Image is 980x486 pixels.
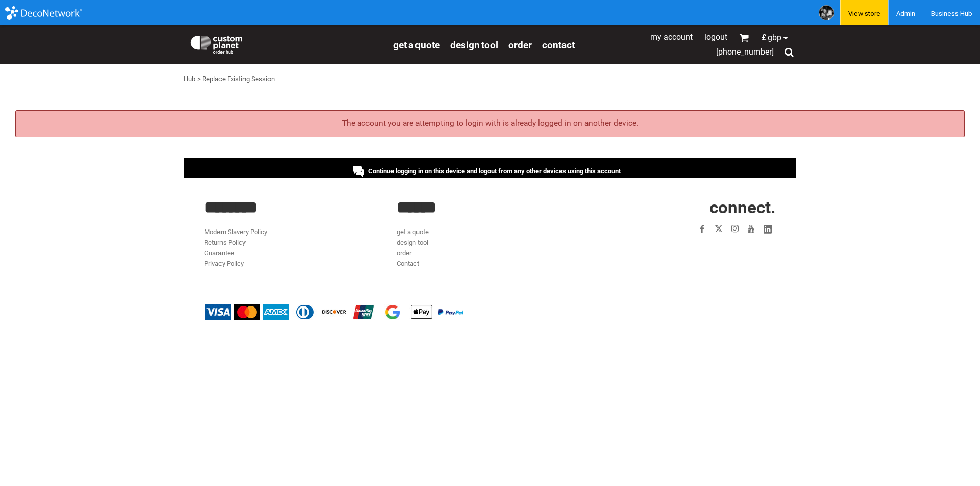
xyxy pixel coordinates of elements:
img: Discover [322,304,347,320]
a: order [397,249,411,257]
img: Custom Planet [189,33,244,54]
span: design tool [450,39,498,51]
div: Replace Existing Session [202,74,275,85]
img: Visa [205,304,231,320]
a: order [508,39,532,50]
img: Mastercard [234,304,260,320]
a: Returns Policy [204,239,246,246]
a: design tool [450,39,498,50]
div: The account you are attempting to login with is already logged in on another device. [15,110,965,137]
span: £ [762,34,768,42]
a: Logout [704,32,727,42]
span: [PHONE_NUMBER] [716,47,774,57]
iframe: Customer reviews powered by Trustpilot [635,243,776,255]
img: PayPal [438,309,463,315]
span: Contact [542,39,575,51]
a: design tool [397,239,428,246]
span: get a quote [393,39,440,51]
img: American Express [263,304,289,320]
a: Contact [397,260,419,267]
h2: CONNECT. [590,199,776,216]
img: Apple Pay [409,304,434,320]
span: Continue logging in on this device and logout from any other devices using this account [368,167,621,175]
span: order [508,39,532,51]
a: Hub [184,75,195,83]
a: Custom Planet [184,28,388,59]
a: Privacy Policy [204,260,244,267]
a: My Account [650,32,693,42]
a: Contact [542,39,575,50]
img: China UnionPay [351,304,376,320]
a: get a quote [397,228,429,236]
a: Guarantee [204,249,234,257]
img: Diners Club [292,304,318,320]
a: get a quote [393,39,440,50]
a: Modern Slavery Policy [204,228,267,236]
span: GBP [768,34,781,42]
div: > [197,74,201,85]
img: Google Pay [380,304,405,320]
